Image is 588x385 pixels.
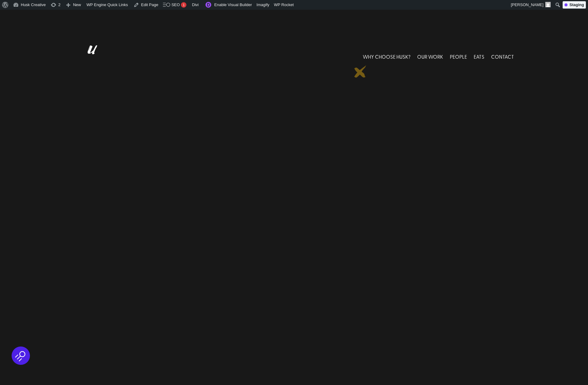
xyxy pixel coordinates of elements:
[417,43,443,70] a: OUR WORK
[181,2,186,8] div: 1
[474,43,484,70] a: EATS
[491,43,514,70] a: CONTACT
[450,43,467,70] a: PEOPLE
[74,43,108,70] img: Husk logo
[511,2,543,7] span: [PERSON_NAME]
[363,43,410,70] a: WHY CHOOSE HUSK?
[563,1,586,9] div: Staging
